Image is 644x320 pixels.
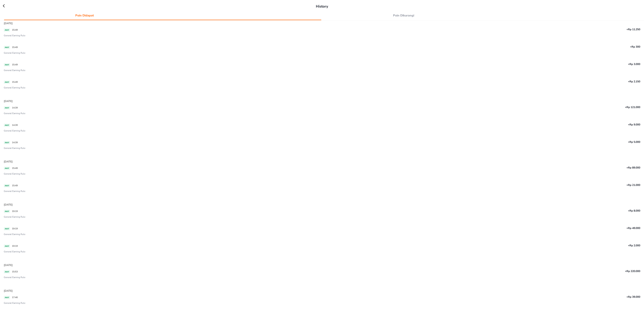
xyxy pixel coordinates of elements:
span: 19:19 [12,227,18,230]
p: General Earning Rule [4,51,640,56]
a: Poin Dikurangi [323,12,640,19]
p: General Earning Rule [4,112,640,117]
span: 14:39 [12,124,18,127]
span: 19:19 [12,244,18,247]
p: General Earning Rule [4,301,640,307]
span: Aktif [4,270,10,274]
span: Aktif [4,28,10,32]
span: Aktif [4,106,10,110]
p: General Earning Rule [4,233,640,238]
span: 14:39 [12,141,18,144]
span: Aktif [4,227,10,230]
p: +Rp 5.000 [375,140,640,144]
p: +Rp 49.000 [375,226,640,230]
span: 15:53 [12,270,18,273]
p: +Rp 89.000 [375,166,640,170]
p: +Rp 8.000 [375,209,640,213]
p: General Earning Rule [4,215,640,220]
p: +Rp 220.000 [375,269,640,273]
span: Aktif [4,184,10,187]
p: General Earning Rule [4,172,640,177]
span: 17:46 [12,296,18,299]
span: Aktif [4,124,10,127]
p: +Rp 2.000 [375,243,640,247]
span: [DATE] [4,160,13,163]
a: Poin Didapat [4,12,321,19]
p: General Earning Rule [4,250,640,255]
span: [DATE] [4,203,13,206]
p: +Rp 2.150 [375,80,640,83]
span: 15:49 [12,184,18,187]
span: Poin Didapat [6,13,163,18]
p: History [316,4,328,9]
span: [DATE] [4,289,13,293]
span: Aktif [4,80,10,84]
p: +Rp 21.000 [375,183,640,187]
p: +Rp 300 [375,45,640,49]
span: Aktif [4,63,10,66]
p: +Rp 9.000 [375,123,640,127]
span: Aktif [4,167,10,170]
span: [DATE] [4,99,13,103]
p: General Earning Rule [4,129,640,134]
span: 15:49 [12,167,18,170]
span: Aktif [4,210,10,213]
span: 19:19 [12,210,18,213]
p: +Rp 3.000 [375,62,640,66]
span: Aktif [4,46,10,49]
span: Aktif [4,296,10,299]
span: 15:49 [12,28,18,31]
p: General Earning Rule [4,276,640,281]
p: General Earning Rule [4,189,640,195]
span: 15:49 [12,63,18,66]
span: [DATE] [4,22,13,25]
span: Poin Dikurangi [325,13,482,18]
span: 15:49 [12,46,18,49]
p: General Earning Rule [4,69,640,74]
span: Aktif [4,244,10,248]
p: General Earning Rule [4,34,640,39]
span: [DATE] [4,263,13,267]
div: loyalty history tabs [3,11,641,19]
p: General Earning Rule [4,146,640,152]
p: +Rp 11.250 [375,27,640,31]
span: 14:39 [12,106,18,109]
p: +Rp 121.000 [375,105,640,109]
p: +Rp 39.000 [375,295,640,299]
p: General Earning Rule [4,86,640,91]
span: 15:49 [12,80,18,83]
span: Aktif [4,141,10,144]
